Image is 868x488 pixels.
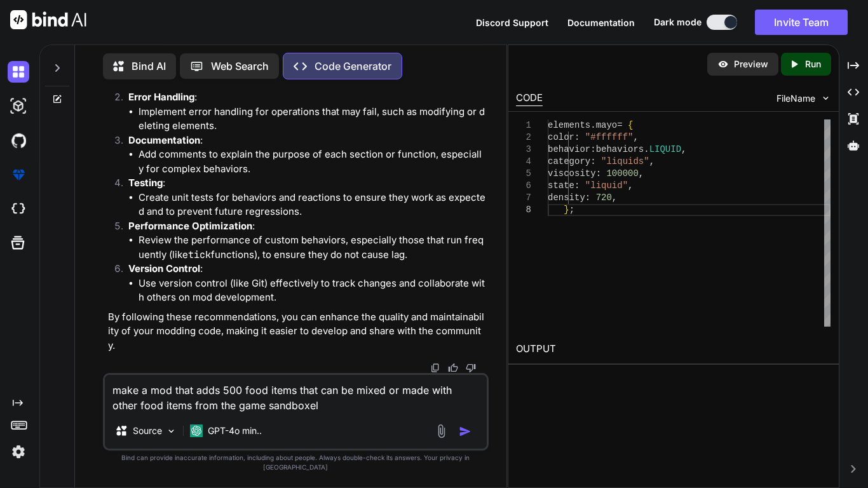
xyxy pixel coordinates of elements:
p: Bind can provide inaccurate information, including about people. Always double-check its answers.... [103,453,489,472]
span: ; [569,205,574,215]
li: Create unit tests for behaviors and reactions to ensure they work as expected and to prevent futu... [139,191,486,219]
span: , [681,144,686,154]
button: Discord Support [476,16,548,29]
img: Bind AI [10,10,86,29]
button: Invite Team [755,10,848,35]
span: viscosity [548,168,596,179]
p: Preview [734,58,768,71]
span: . [644,144,649,154]
img: icon [459,425,471,438]
span: , [639,168,644,179]
span: "liquids" [601,156,649,166]
li: Use version control (like Git) effectively to track changes and collaborate with others on mod de... [139,276,486,305]
p: By following these recommendations, you can enhance the quality and maintainability of your moddi... [108,310,486,353]
img: cloudideIcon [8,198,29,220]
li: Add comments to explain the purpose of each section or function, especially for complex behaviors. [139,147,486,176]
div: 2 [516,132,531,144]
img: Pick Models [166,426,177,437]
img: darkChat [8,61,29,83]
span: elements [548,120,590,130]
span: : [590,156,595,166]
span: 100000 [606,168,638,179]
span: : [585,193,590,203]
span: color [548,132,574,142]
code: tick [188,248,211,261]
img: like [448,363,458,373]
span: = [617,120,622,130]
span: : [590,144,595,154]
p: : [128,176,486,191]
div: 5 [516,168,531,180]
span: , [612,193,617,203]
div: 6 [516,180,531,192]
span: category [548,156,590,166]
p: Code Generator [315,58,391,74]
img: GPT-4o mini [190,424,203,437]
span: "#ffffff" [585,132,634,142]
span: behaviors [596,144,644,154]
p: Run [805,58,821,71]
li: Implement error handling for operations that may fail, such as modifying or deleting elements. [139,105,486,133]
p: : [128,90,486,105]
p: : [128,133,486,148]
strong: Version Control [128,262,200,274]
img: attachment [434,424,449,438]
button: Documentation [567,16,635,29]
p: Source [133,424,162,437]
div: 7 [516,192,531,204]
span: state [548,180,574,191]
span: Documentation [567,17,635,28]
span: : [596,168,601,179]
span: , [628,180,633,191]
span: . [590,120,595,130]
strong: Documentation [128,134,200,146]
strong: Error Handling [128,91,194,103]
span: behavior [548,144,590,154]
span: Dark mode [654,16,702,29]
span: mayo [596,120,618,130]
h2: OUTPUT [508,334,839,364]
span: , [649,156,654,166]
img: dislike [466,363,476,373]
span: { [628,120,633,130]
span: LIQUID [649,144,681,154]
span: : [574,132,580,142]
p: Bind AI [132,58,166,74]
span: "liquid" [585,180,628,191]
p: GPT-4o min.. [208,424,262,437]
span: : [574,180,580,191]
img: copy [430,363,440,373]
p: : [128,262,486,276]
strong: Performance Optimization [128,220,252,232]
span: , [633,132,638,142]
img: preview [717,58,729,70]
div: 4 [516,156,531,168]
img: chevron down [820,93,831,104]
img: settings [8,441,29,463]
div: CODE [516,91,543,106]
li: Review the performance of custom behaviors, especially those that run frequently (like functions)... [139,233,486,262]
span: 720 [596,193,612,203]
div: 3 [516,144,531,156]
img: premium [8,164,29,186]
span: density [548,193,585,203]
div: 8 [516,204,531,216]
span: } [564,205,569,215]
p: Web Search [211,58,269,74]
img: darkAi-studio [8,95,29,117]
img: githubDark [8,130,29,151]
strong: Testing [128,177,163,189]
span: FileName [776,92,815,105]
span: Discord Support [476,17,548,28]
p: : [128,219,486,234]
textarea: make a mod that adds 500 food items that can be mixed or made with other food items from the game... [105,375,487,413]
div: 1 [516,119,531,132]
